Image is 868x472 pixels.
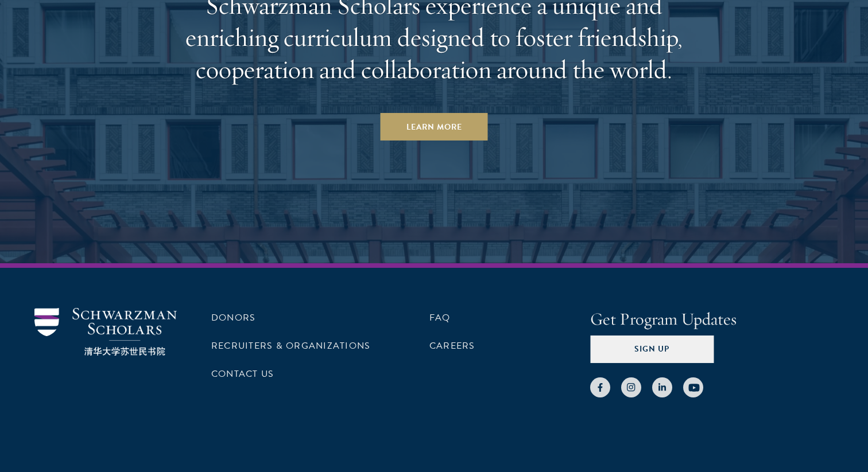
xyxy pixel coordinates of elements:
button: Sign Up [590,336,714,363]
a: Careers [429,339,475,353]
a: Donors [211,311,255,325]
a: Learn More [381,113,488,141]
a: FAQ [429,311,451,325]
a: Contact Us [211,367,274,381]
a: Recruiters & Organizations [211,339,370,353]
img: Schwarzman Scholars [34,308,177,356]
h4: Get Program Updates [590,308,834,331]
